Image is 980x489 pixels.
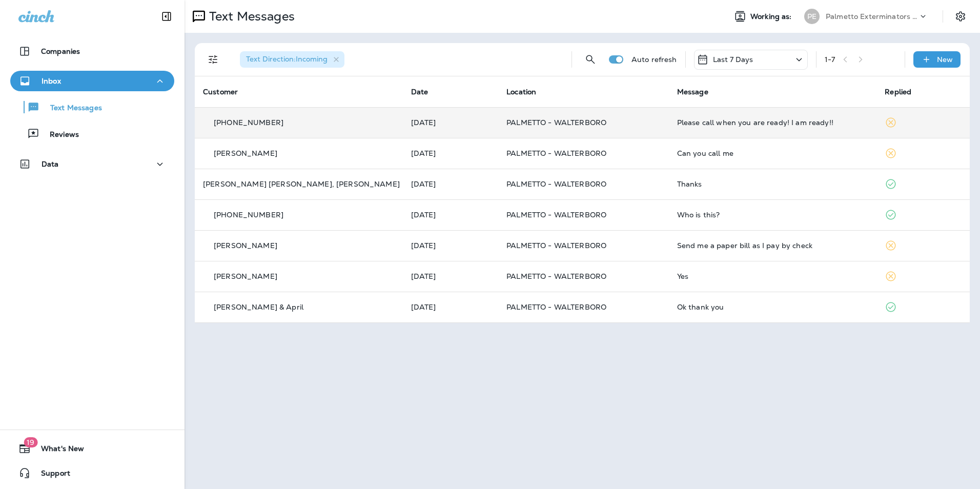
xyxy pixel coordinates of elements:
[214,211,283,219] p: [PHONE_NUMBER]
[411,180,490,188] p: Aug 13, 2025 12:15 PM
[42,77,61,85] p: Inbox
[804,9,820,24] div: PE
[411,303,490,311] p: Aug 12, 2025 04:55 PM
[203,49,223,70] button: Filters
[214,241,277,250] p: [PERSON_NAME]
[506,149,606,158] span: PALMETTO - WALTERBORO
[411,118,490,127] p: Aug 15, 2025 02:16 PM
[203,180,400,188] p: [PERSON_NAME] [PERSON_NAME], [PERSON_NAME]
[214,118,283,127] p: [PHONE_NUMBER]
[411,149,490,157] p: Aug 13, 2025 03:18 PM
[411,241,490,250] p: Aug 13, 2025 09:37 AM
[214,149,277,157] p: [PERSON_NAME]
[41,47,80,55] p: Companies
[580,49,601,70] button: Search Messages
[677,87,708,96] span: Message
[39,130,79,140] p: Reviews
[246,54,328,64] span: Text Direction : Incoming
[240,51,344,68] div: Text Direction:Incoming
[826,12,918,21] p: Palmetto Exterminators LLC
[937,55,953,64] p: New
[411,87,428,96] span: Date
[506,118,606,127] span: PALMETTO - WALTERBORO
[631,55,677,64] p: Auto refresh
[677,211,869,219] div: Who is this?
[951,7,970,26] button: Settings
[203,87,238,96] span: Customer
[31,444,84,457] span: What's New
[506,87,536,96] span: Location
[506,302,606,312] span: PALMETTO - WALTERBORO
[42,160,59,168] p: Data
[40,104,102,113] p: Text Messages
[214,272,277,280] p: [PERSON_NAME]
[677,241,869,250] div: Send me a paper bill as I pay by check
[10,438,174,459] button: 19What's New
[10,154,174,174] button: Data
[10,123,174,145] button: Reviews
[885,87,911,96] span: Replied
[506,179,606,189] span: PALMETTO - WALTERBORO
[677,303,869,311] div: Ok thank you
[31,469,70,481] span: Support
[411,211,490,219] p: Aug 13, 2025 10:45 AM
[506,241,606,250] span: PALMETTO - WALTERBORO
[506,210,606,219] span: PALMETTO - WALTERBORO
[10,96,174,118] button: Text Messages
[24,437,37,447] span: 19
[825,55,835,64] div: 1 - 7
[205,9,295,24] p: Text Messages
[411,272,490,280] p: Aug 13, 2025 09:02 AM
[10,463,174,483] button: Support
[506,272,606,281] span: PALMETTO - WALTERBORO
[10,71,174,91] button: Inbox
[750,12,794,21] span: Working as:
[677,272,869,280] div: Yes
[677,118,869,127] div: Please call when you are ready! I am ready!!
[713,55,753,64] p: Last 7 Days
[677,180,869,188] div: Thanks
[152,6,181,27] button: Collapse Sidebar
[214,303,303,311] p: [PERSON_NAME] & April
[677,149,869,157] div: Can you call me
[10,41,174,62] button: Companies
